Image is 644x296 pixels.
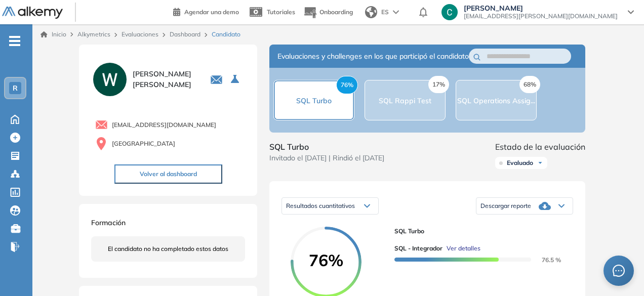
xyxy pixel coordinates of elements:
[296,96,332,105] span: SQL Turbo
[112,120,216,130] span: [EMAIL_ADDRESS][DOMAIN_NAME]
[381,8,389,17] span: ES
[464,4,618,12] span: [PERSON_NAME]
[286,202,355,209] span: Resultados cuantitativos
[537,160,543,166] img: Ícono de flecha
[519,76,540,93] span: 68%
[495,141,585,153] span: Estado de la evaluación
[428,76,449,93] span: 17%
[393,10,399,14] img: arrow
[267,8,295,16] span: Tutoriales
[303,2,353,23] button: Onboarding
[122,30,158,38] a: Evaluaciones
[133,69,198,90] span: [PERSON_NAME] [PERSON_NAME]
[77,30,110,38] span: Alkymetrics
[170,30,200,38] a: Dashboard
[9,40,20,42] i: -
[269,141,384,153] span: SQL Turbo
[277,51,469,62] span: Evaluaciones y challenges en los que participó el candidato
[613,265,625,277] span: message
[184,8,239,16] span: Agendar una demo
[394,227,565,236] span: SQL Turbo
[336,76,358,94] span: 76%
[530,256,561,264] span: 76.5 %
[379,96,431,105] span: SQL Rappi Test
[41,30,66,39] a: Inicio
[394,244,442,253] span: SQL - Integrador
[480,202,531,210] span: Descargar reporte
[269,153,384,163] span: Invitado el [DATE] | Rindió el [DATE]
[108,244,228,253] span: El candidato no ha completado estos datos
[291,252,361,268] span: 76%
[227,70,245,89] button: Seleccione la evaluación activa
[507,159,533,167] span: Evaluado
[447,244,480,253] span: Ver detalles
[91,61,129,98] img: PROFILE_MENU_LOGO_USER
[114,164,222,184] button: Volver al dashboard
[365,6,377,18] img: world
[457,96,535,105] span: SQL Operations Assig...
[13,84,18,92] span: R
[112,139,175,148] span: [GEOGRAPHIC_DATA]
[173,5,239,17] a: Agendar una demo
[319,8,353,16] span: Onboarding
[91,218,126,227] span: Formación
[442,244,480,253] button: Ver detalles
[464,12,618,20] span: [EMAIL_ADDRESS][PERSON_NAME][DOMAIN_NAME]
[212,30,240,39] span: Candidato
[2,7,63,19] img: Logo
